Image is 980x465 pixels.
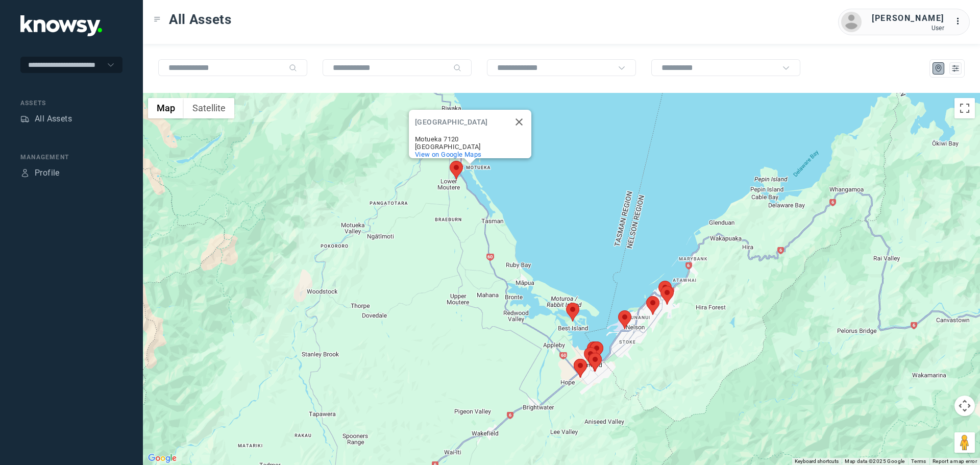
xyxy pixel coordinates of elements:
div: Search [289,64,297,72]
tspan: ... [955,17,965,25]
a: ProfileProfile [20,167,60,179]
span: Map data ©2025 Google [845,458,904,464]
div: Toggle Menu [154,16,161,23]
div: Search [453,64,461,72]
div: Profile [20,168,30,178]
div: All Assets [35,113,72,125]
a: View on Google Maps [415,151,482,158]
button: Show street map [148,98,184,118]
img: Google [145,452,179,465]
span: All Assets [169,10,232,29]
a: Report a map error [933,458,977,464]
button: Toggle fullscreen view [954,98,975,118]
div: [PERSON_NAME] [872,12,944,25]
div: Assets [20,114,30,124]
div: Management [20,153,122,162]
button: Show satellite imagery [184,98,234,118]
div: Map [934,64,943,73]
a: Terms (opens in new tab) [911,458,926,464]
img: Application Logo [20,15,102,36]
div: : [954,15,967,28]
div: Motueka 7120 [415,135,507,143]
a: AssetsAll Assets [20,113,72,125]
div: Profile [35,167,60,179]
div: : [954,15,967,29]
a: Open this area in Google Maps (opens a new window) [145,452,179,465]
div: [GEOGRAPHIC_DATA] [415,143,507,151]
button: Close [507,110,531,134]
div: Port Motueka [409,110,531,158]
button: Map camera controls [954,396,975,416]
img: avatar.png [841,12,862,32]
button: Drag Pegman onto the map to open Street View [954,432,975,453]
div: User [872,25,944,32]
div: List [951,64,960,73]
div: Assets [20,99,122,108]
button: Keyboard shortcuts [795,458,839,465]
div: [GEOGRAPHIC_DATA] [415,118,507,126]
